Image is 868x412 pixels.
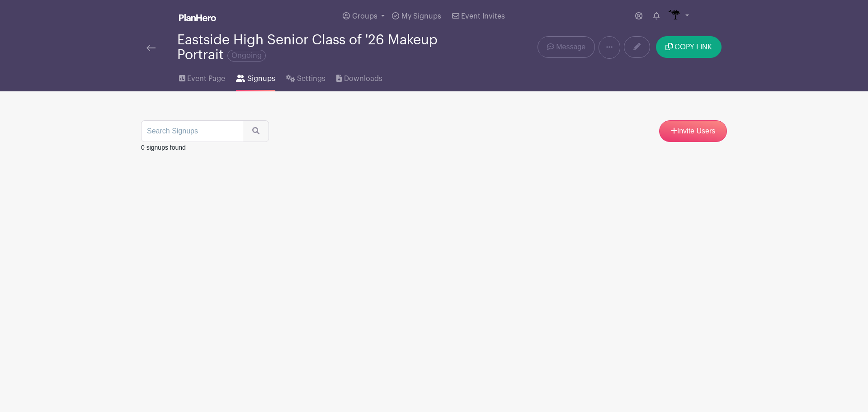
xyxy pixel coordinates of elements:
span: COPY LINK [675,43,712,51]
img: logo_white-6c42ec7e38ccf1d336a20a19083b03d10ae64f83f12c07503d8b9e83406b4c7d.svg [179,14,216,21]
a: Downloads [336,62,382,91]
span: Settings [297,73,325,84]
span: Event Page [187,73,225,84]
a: Event Page [179,62,225,91]
span: My Signups [401,13,441,20]
a: Message [538,36,595,58]
a: Signups [236,62,275,91]
img: IMAGES%20logo%20transparenT%20PNG%20s.png [667,9,681,24]
span: Ongoing [227,50,266,62]
button: COPY LINK [656,36,722,58]
a: Settings [286,62,325,91]
small: 0 signups found [141,144,186,151]
img: back-arrow-29a5d9b10d5bd6ae65dc969a981735edf675c4d7a1fe02e03b50dbd4ba3cdb55.svg [146,45,156,51]
a: Invite Users [659,120,727,142]
div: Eastside High Senior Class of '26 Makeup Portrait [177,33,470,62]
span: Groups [352,13,377,20]
span: Signups [247,73,275,84]
span: Message [556,42,585,52]
span: Event Invites [461,13,505,20]
span: Downloads [344,73,382,84]
input: Search Signups [141,120,243,142]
